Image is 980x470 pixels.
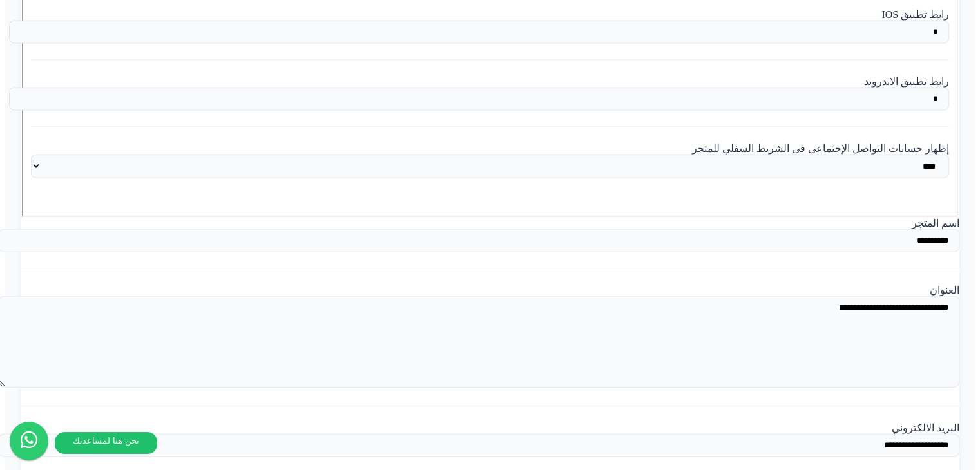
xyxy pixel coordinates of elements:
label: رابط تطبيق IOS [881,9,949,20]
label: العنوان [930,285,959,296]
label: إظهار حسابات التواصل الإجتماعي فى الشريط السفلي للمتجر [692,143,949,154]
label: رابط تطبيق الاندرويد [864,76,949,87]
label: البريد الالكتروني [892,422,959,433]
label: اسم المتجر [912,218,959,229]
